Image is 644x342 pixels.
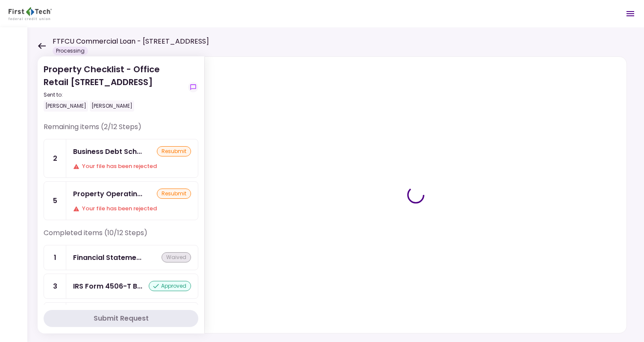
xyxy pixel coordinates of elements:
[44,181,198,220] a: 5Property Operating StatementsresubmitYour file has been rejected
[44,100,88,112] div: [PERSON_NAME]
[44,139,66,177] div: 2
[162,252,191,262] div: waived
[157,146,191,156] div: resubmit
[9,7,52,20] img: Partner icon
[73,189,142,199] div: Property Operating Statements
[44,182,66,220] div: 5
[73,281,142,292] div: IRS Form 4506-T Borrower
[73,204,191,213] div: Your file has been rejected
[90,100,134,112] div: [PERSON_NAME]
[44,228,198,245] div: Completed items (10/12 Steps)
[53,36,209,47] h1: FTFCU Commercial Loan - [STREET_ADDRESS]
[53,47,88,55] div: Processing
[157,189,191,199] div: resubmit
[73,162,191,171] div: Your file has been rejected
[44,91,185,99] div: Sent to:
[44,63,185,112] div: Property Checklist - Office Retail [STREET_ADDRESS]
[44,310,198,327] button: Submit Request
[149,281,191,291] div: approved
[620,3,641,24] button: Open menu
[94,313,149,324] div: Submit Request
[73,146,142,157] div: Business Debt Schedule
[73,252,141,263] div: Financial Statement - Borrower
[44,122,198,139] div: Remaining items (2/12 Steps)
[44,303,66,327] div: 4
[44,245,66,270] div: 1
[44,245,198,270] a: 1Financial Statement - Borrowerwaived
[44,274,66,298] div: 3
[44,302,198,327] a: 4COFSA- Borrowerapproved
[188,82,198,92] button: show-messages
[44,274,198,299] a: 3IRS Form 4506-T Borrowerapproved
[44,139,198,178] a: 2Business Debt ScheduleresubmitYour file has been rejected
